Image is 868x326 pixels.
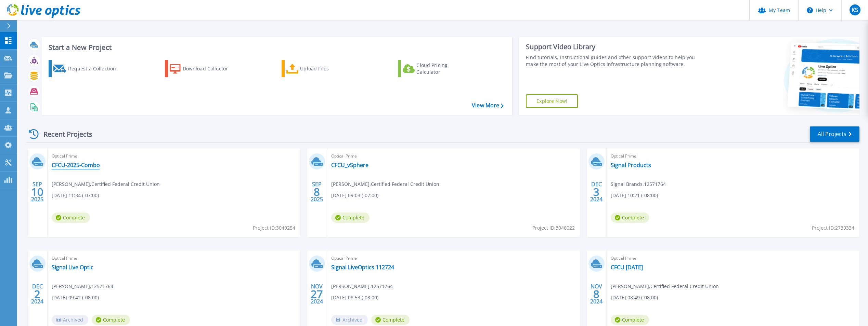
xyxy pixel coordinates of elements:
[331,283,393,290] span: [PERSON_NAME] , 12571764
[590,179,603,204] div: DEC 2024
[611,213,649,223] span: Complete
[812,224,854,232] span: Project ID: 2739334
[852,7,858,13] span: KS
[26,126,102,142] div: Recent Projects
[611,315,649,325] span: Complete
[52,162,100,168] a: CFCU-2025-Combo
[371,315,410,325] span: Complete
[310,179,323,204] div: SEP 2025
[331,213,370,223] span: Complete
[593,189,599,195] span: 3
[300,62,355,76] div: Upload Files
[331,152,576,160] span: Optical Prime
[331,294,378,301] span: [DATE] 08:53 (-08:00)
[52,255,296,262] span: Optical Prime
[31,282,44,307] div: DEC 2024
[331,162,368,168] a: CFCU_vSphere
[49,60,125,77] a: Request a Collection
[52,213,90,223] span: Complete
[611,152,855,160] span: Optical Prime
[472,102,504,109] a: View More
[611,264,643,271] a: CFCU [DATE]
[52,315,88,325] span: Archived
[31,189,43,195] span: 10
[52,294,99,301] span: [DATE] 09:42 (-08:00)
[52,192,99,199] span: [DATE] 11:34 (-07:00)
[416,62,471,76] div: Cloud Pricing Calculator
[810,126,859,142] a: All Projects
[183,62,237,76] div: Download Collector
[31,179,44,204] div: SEP 2025
[282,60,358,77] a: Upload Files
[311,291,323,297] span: 27
[611,255,855,262] span: Optical Prime
[331,192,378,199] span: [DATE] 09:03 (-07:00)
[49,44,503,51] h3: Start a New Project
[34,291,40,297] span: 2
[52,180,160,188] span: [PERSON_NAME] , Certified Federal Credit Union
[52,264,93,271] a: Signal Live Optic
[611,180,666,188] span: Signal Brands , 12571764
[253,224,295,232] span: Project ID: 3049254
[593,291,599,297] span: 8
[331,315,368,325] span: Archived
[611,192,658,199] span: [DATE] 10:21 (-08:00)
[165,60,241,77] a: Download Collector
[526,54,702,68] div: Find tutorials, instructional guides and other support videos to help you make the most of your L...
[331,180,439,188] span: [PERSON_NAME] , Certified Federal Credit Union
[310,282,323,307] div: NOV 2024
[611,162,651,168] a: Signal Products
[611,294,658,301] span: [DATE] 08:49 (-08:00)
[52,152,296,160] span: Optical Prime
[92,315,130,325] span: Complete
[611,283,719,290] span: [PERSON_NAME] , Certified Federal Credit Union
[532,224,575,232] span: Project ID: 3046022
[331,255,576,262] span: Optical Prime
[526,94,578,108] a: Explore Now!
[68,62,123,76] div: Request a Collection
[314,189,320,195] span: 8
[590,282,603,307] div: NOV 2024
[398,60,474,77] a: Cloud Pricing Calculator
[526,42,702,51] div: Support Video Library
[52,283,113,290] span: [PERSON_NAME] , 12571764
[331,264,394,271] a: Signal LiveOptics 112724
